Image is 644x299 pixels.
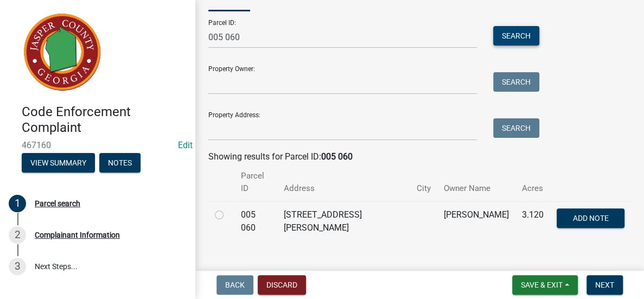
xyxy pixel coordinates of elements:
[35,231,120,239] div: Complainant Information
[521,281,563,289] span: Save & Exit
[9,195,26,212] div: 1
[572,213,608,222] span: Add Note
[595,281,614,289] span: Next
[512,275,578,295] button: Save & Exit
[493,118,539,138] button: Search
[258,275,306,295] button: Discard
[22,159,95,168] wm-modal-confirm: Summary
[178,140,193,150] a: Edit
[234,201,277,241] td: 005 060
[22,104,187,136] h4: Code Enforcement Complaint
[515,201,550,241] td: 3.120
[178,140,193,150] wm-modal-confirm: Edit Application Number
[9,226,26,244] div: 2
[515,163,550,201] th: Acres
[321,151,353,162] strong: 005 060
[99,159,141,168] wm-modal-confirm: Notes
[437,163,515,201] th: Owner Name
[35,200,80,207] div: Parcel search
[277,201,410,241] td: [STREET_ADDRESS][PERSON_NAME]
[225,281,245,289] span: Back
[22,140,174,150] span: 467160
[208,150,631,163] div: Showing results for Parcel ID:
[234,163,277,201] th: Parcel ID
[22,153,95,173] button: View Summary
[22,11,103,93] img: Jasper County, Georgia
[557,208,624,228] button: Add Note
[99,153,141,173] button: Notes
[410,163,437,201] th: City
[493,72,539,92] button: Search
[493,26,539,46] button: Search
[437,201,515,241] td: [PERSON_NAME]
[216,275,253,295] button: Back
[9,258,26,275] div: 3
[586,275,623,295] button: Next
[277,163,410,201] th: Address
